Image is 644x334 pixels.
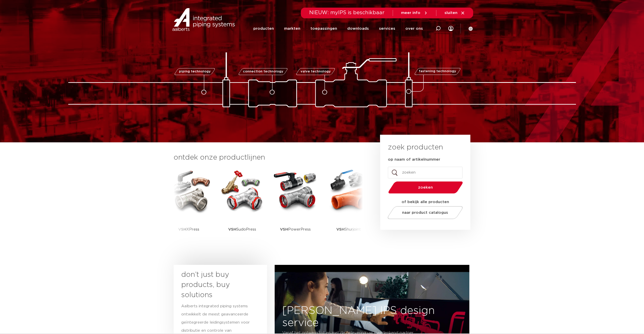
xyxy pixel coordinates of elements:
a: meer info [401,11,428,15]
a: toepassingen [310,19,337,38]
button: zoeken [386,181,465,194]
a: sluiten [444,11,465,15]
span: fastening technology [419,70,456,73]
h3: [PERSON_NAME] IPS design service [275,305,469,329]
strong: VSH [336,227,344,231]
strong: VSH [280,227,288,231]
span: sluiten [444,11,457,15]
input: zoeken [388,167,463,178]
a: VSHShurjoint [326,168,372,245]
a: VSHPowerPress [273,168,318,245]
strong: of bekijk alle producten [402,200,449,204]
h3: ontdek onze productlijnen [174,153,363,163]
strong: VSH [228,227,236,231]
strong: VSH [178,227,186,231]
p: PowerPress [280,214,311,245]
span: meer info [401,11,420,15]
a: naar product catalogus [386,206,464,219]
p: SudoPress [228,214,256,245]
nav: Menu [253,19,423,38]
a: downloads [347,19,369,38]
span: connection technology [243,70,283,73]
a: markten [284,19,300,38]
h3: zoek producten [388,142,443,153]
a: producten [253,19,274,38]
span: zoeken [401,186,450,189]
span: NIEUW: myIPS is beschikbaar [309,10,385,15]
a: VSHXPress [166,168,212,245]
a: VSHSudoPress [219,168,265,245]
span: valve technology [301,70,331,73]
p: XPress [178,214,199,245]
label: op naam of artikelnummer [388,157,440,162]
a: over ons [405,19,423,38]
a: services [379,19,395,38]
span: naar product catalogus [402,211,448,215]
span: piping technology [179,70,211,73]
p: Shurjoint [336,214,361,245]
h3: don’t just buy products, buy solutions [181,270,250,300]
